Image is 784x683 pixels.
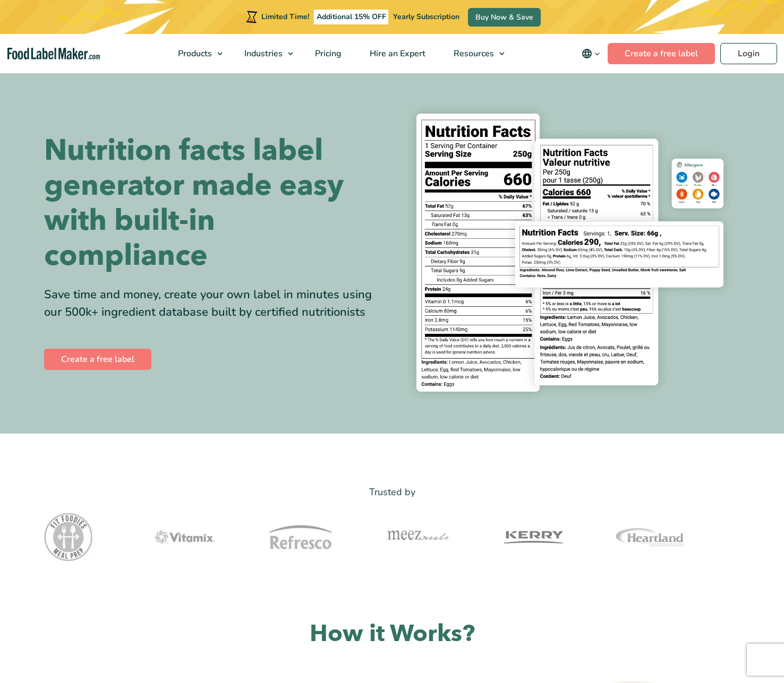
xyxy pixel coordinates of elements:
a: Create a free label [44,349,151,370]
span: Products [175,48,213,59]
span: Pricing [312,48,343,59]
p: Trusted by [44,485,740,500]
a: Buy Now & Save [468,8,541,27]
a: Pricing [301,34,353,73]
span: Industries [241,48,284,59]
span: Additional 15% OFF [314,10,389,24]
a: Resources [440,34,510,73]
a: Create a free label [608,43,715,64]
a: Login [720,43,777,64]
span: Limited Time! [261,12,309,22]
div: Save time and money, create your own label in minutes using our 500k+ ingredient database built b... [44,286,384,321]
span: Yearly Subscription [393,12,459,22]
a: Products [164,34,228,73]
h1: Nutrition facts label generator made easy with built-in compliance [44,133,384,273]
a: Hire an Expert [356,34,437,73]
a: Industries [231,34,299,73]
span: Hire an Expert [367,48,427,59]
span: Resources [450,48,495,59]
h2: How it Works? [44,619,740,650]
